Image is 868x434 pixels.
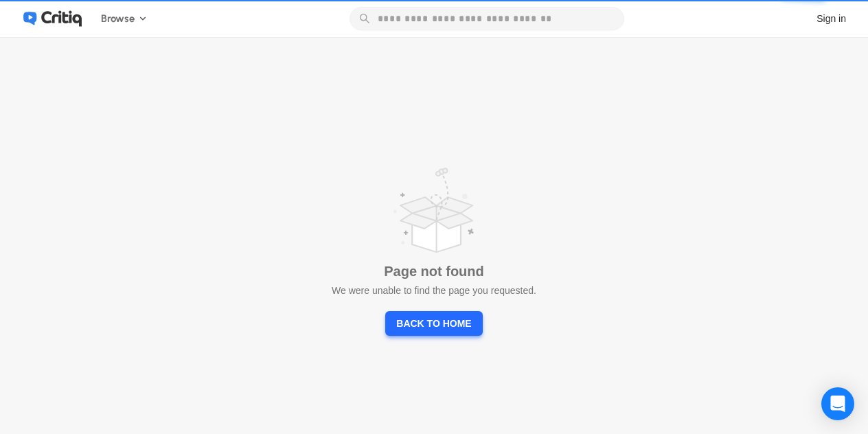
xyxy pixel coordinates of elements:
span: We were unable to find the page you requested. [332,284,536,308]
span: back to home [396,318,471,329]
a: back to home [385,311,482,336]
div: Sign in [816,12,846,26]
span: Page not found [384,262,484,281]
div: Open Intercom Messenger [821,387,854,420]
span: Browse [101,11,135,27]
